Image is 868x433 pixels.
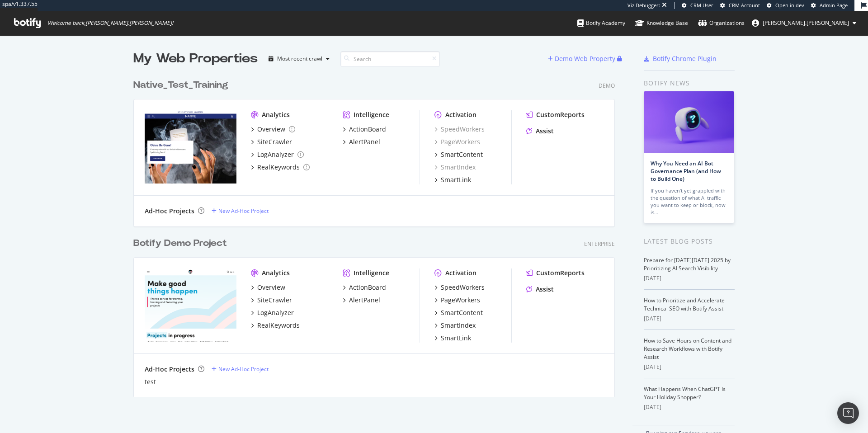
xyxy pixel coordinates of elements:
[720,2,760,9] a: CRM Account
[434,321,476,330] a: SmartIndex
[644,256,731,272] a: Prepare for [DATE][DATE] 2025 by Prioritizing AI Search Visibility
[763,19,849,27] span: meghan.evans
[145,207,194,216] div: Ad-Hoc Projects
[745,16,863,30] button: [PERSON_NAME].[PERSON_NAME]
[343,137,380,146] a: AlertPanel
[133,237,227,250] div: Botify Demo Project
[653,54,717,63] div: Botify Chrome Plugin
[251,125,295,134] a: Overview
[251,296,292,305] a: SiteCrawler
[257,125,285,134] div: Overview
[651,187,727,216] div: If you haven’t yet grappled with the question of what AI traffic you want to keep or block, now is…
[257,137,292,146] div: SiteCrawler
[635,19,688,28] div: Knowledge Base
[251,283,285,292] a: Overview
[690,2,713,9] span: CRM User
[526,268,585,278] a: CustomReports
[257,283,285,292] div: Overview
[434,283,485,292] a: SpeedWorkers
[644,78,735,88] div: Botify news
[627,2,660,9] div: Viz Debugger:
[644,274,735,282] div: [DATE]
[133,79,228,92] div: Native_Test_Training
[698,11,745,35] a: Organizations
[698,19,745,28] div: Organizations
[526,110,585,119] a: CustomReports
[434,296,480,305] a: PageWorkers
[536,127,554,136] div: Assist
[343,283,386,292] a: ActionBoard
[262,268,290,278] div: Analytics
[536,285,554,294] div: Assist
[555,54,615,63] div: Demo Web Property
[441,175,471,184] div: SmartLink
[811,2,848,9] a: Admin Page
[218,365,269,373] div: New Ad-Hoc Project
[837,402,859,424] div: Open Intercom Messenger
[340,51,440,67] input: Search
[548,55,617,62] a: Demo Web Property
[257,163,300,172] div: RealKeywords
[349,296,380,305] div: AlertPanel
[584,240,615,248] div: Enterprise
[434,163,476,172] a: SmartIndex
[775,2,804,9] span: Open in dev
[251,321,300,330] a: RealKeywords
[441,321,476,330] div: SmartIndex
[343,296,380,305] a: AlertPanel
[441,308,483,317] div: SmartContent
[644,403,735,411] div: [DATE]
[145,377,156,386] a: test
[257,296,292,305] div: SiteCrawler
[729,2,760,9] span: CRM Account
[644,91,734,153] img: Why You Need an AI Bot Governance Plan (and How to Build One)
[212,365,269,373] a: New Ad-Hoc Project
[434,175,471,184] a: SmartLink
[349,137,380,146] div: AlertPanel
[526,127,554,136] a: Assist
[577,19,625,28] div: Botify Academy
[548,52,617,66] button: Demo Web Property
[644,315,735,323] div: [DATE]
[441,283,485,292] div: SpeedWorkers
[644,54,717,63] a: Botify Chrome Plugin
[441,150,483,159] div: SmartContent
[133,237,231,250] a: Botify Demo Project
[133,50,258,68] div: My Web Properties
[349,125,386,134] div: ActionBoard
[434,125,485,134] a: SpeedWorkers
[767,2,804,9] a: Open in dev
[251,163,310,172] a: RealKeywords
[682,2,713,9] a: CRM User
[354,110,389,119] div: Intelligence
[434,150,483,159] a: SmartContent
[145,110,236,184] img: Native_Test_Training
[251,137,292,146] a: SiteCrawler
[434,137,480,146] a: PageWorkers
[277,56,322,61] div: Most recent crawl
[644,337,731,361] a: How to Save Hours on Content and Research Workflows with Botify Assist
[212,207,269,215] a: New Ad-Hoc Project
[265,52,333,66] button: Most recent crawl
[343,125,386,134] a: ActionBoard
[536,268,585,278] div: CustomReports
[644,297,725,312] a: How to Prioritize and Accelerate Technical SEO with Botify Assist
[133,68,622,397] div: grid
[644,363,735,371] div: [DATE]
[635,11,688,35] a: Knowledge Base
[445,268,476,278] div: Activation
[251,308,294,317] a: LogAnalyzer
[644,236,735,246] div: Latest Blog Posts
[651,160,721,183] a: Why You Need an AI Bot Governance Plan (and How to Build One)
[257,321,300,330] div: RealKeywords
[257,150,294,159] div: LogAnalyzer
[441,296,480,305] div: PageWorkers
[526,285,554,294] a: Assist
[434,334,471,343] a: SmartLink
[644,385,726,401] a: What Happens When ChatGPT Is Your Holiday Shopper?
[434,308,483,317] a: SmartContent
[577,11,625,35] a: Botify Academy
